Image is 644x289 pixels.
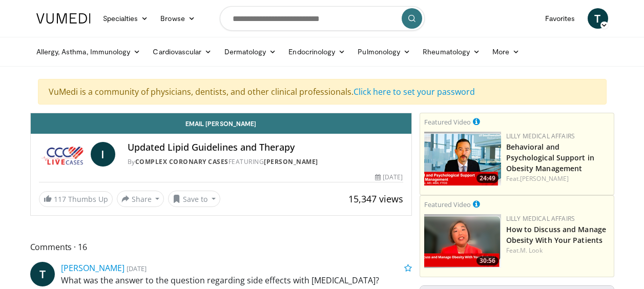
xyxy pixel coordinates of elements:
button: Save to [168,191,220,207]
small: Featured Video [424,117,471,127]
a: [PERSON_NAME] [61,262,124,274]
span: 30:56 [476,256,498,265]
a: Cardiovascular [147,42,218,62]
h4: Updated Lipid Guidelines and Therapy [128,142,403,153]
a: 24:49 [424,132,501,185]
a: Complex Coronary Cases [135,157,228,166]
span: 15,347 views [348,193,403,205]
div: Feat. [506,246,610,255]
a: Allergy, Asthma, Immunology [30,42,147,62]
a: 117 Thumbs Up [39,191,113,207]
a: Favorites [539,8,581,29]
img: Complex Coronary Cases [39,142,87,167]
img: ba3304f6-7838-4e41-9c0f-2e31ebde6754.png.150x105_q85_crop-smart_upscale.png [424,132,501,185]
a: [PERSON_NAME] [264,157,318,166]
a: Browse [154,8,201,29]
a: Rheumatology [417,42,486,62]
a: [PERSON_NAME] [520,174,569,183]
span: 24:49 [476,174,498,183]
span: 117 [54,194,66,204]
div: VuMedi is a community of physicians, dentists, and other clinical professionals. [38,79,607,105]
a: Email [PERSON_NAME] [31,113,411,134]
img: VuMedi Logo [36,13,91,24]
a: Behavioral and Psychological Support in Obesity Management [506,142,594,173]
div: Feat. [506,174,610,183]
a: Specialties [97,8,155,29]
small: [DATE] [127,264,147,273]
a: T [30,262,55,286]
a: Endocrinology [282,42,351,62]
a: I [91,142,115,167]
a: Pulmonology [351,42,417,62]
span: Comments 16 [30,240,412,254]
a: Click here to set your password [354,86,475,97]
input: Search topics, interventions [220,6,425,31]
a: T [588,8,608,29]
a: 30:56 [424,214,501,268]
button: Share [117,191,164,207]
div: [DATE] [375,173,403,182]
a: Lilly Medical Affairs [506,214,575,223]
img: c98a6a29-1ea0-4bd5-8cf5-4d1e188984a7.png.150x105_q85_crop-smart_upscale.png [424,214,501,268]
a: M. Look [520,246,543,255]
a: Dermatology [218,42,283,62]
p: What was the answer to the question regarding side effects with [MEDICAL_DATA]? [61,274,412,286]
a: Lilly Medical Affairs [506,132,575,140]
a: More [486,42,526,62]
a: How to Discuss and Manage Obesity With Your Patients [506,224,607,245]
small: Featured Video [424,200,471,209]
div: By FEATURING [128,157,403,167]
